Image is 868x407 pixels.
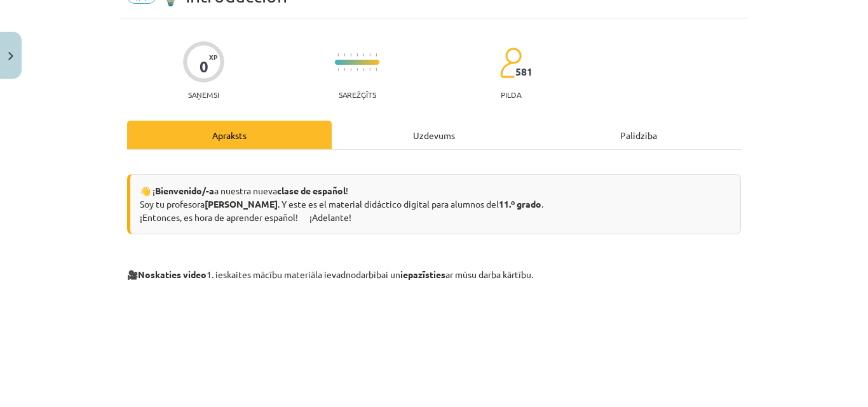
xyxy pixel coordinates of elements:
img: icon-short-line-57e1e144782c952c97e751825c79c345078a6d821885a25fce030b3d8c18986b.svg [344,68,345,71]
strong: [PERSON_NAME] [205,198,278,210]
img: icon-short-line-57e1e144782c952c97e751825c79c345078a6d821885a25fce030b3d8c18986b.svg [337,53,339,57]
img: icon-close-lesson-0947bae3869378f0d4975bcd49f059093ad1ed9edebbc8119c70593378902aed.svg [8,52,13,60]
p: Sarežģīts [339,90,376,99]
p: Saņemsi [183,90,224,99]
b: iepazīsties [400,269,445,280]
p: 🎥 1. ieskaites mācību materiāla ievadnodarbībai un ar mūsu darba kārtību. [127,268,741,281]
img: icon-short-line-57e1e144782c952c97e751825c79c345078a6d821885a25fce030b3d8c18986b.svg [356,53,358,57]
img: icon-short-line-57e1e144782c952c97e751825c79c345078a6d821885a25fce030b3d8c18986b.svg [350,68,351,71]
strong: Bienvenido/-a [155,185,214,196]
div: Palīdzība [536,121,741,149]
p: pilda [501,90,521,99]
div: 0 [200,58,208,76]
img: icon-short-line-57e1e144782c952c97e751825c79c345078a6d821885a25fce030b3d8c18986b.svg [344,53,345,57]
img: students-c634bb4e5e11cddfef0936a35e636f08e4e9abd3cc4e673bd6f9a4125e45ecb1.svg [499,47,522,79]
img: icon-short-line-57e1e144782c952c97e751825c79c345078a6d821885a25fce030b3d8c18986b.svg [337,68,339,71]
img: icon-short-line-57e1e144782c952c97e751825c79c345078a6d821885a25fce030b3d8c18986b.svg [369,53,370,57]
img: icon-short-line-57e1e144782c952c97e751825c79c345078a6d821885a25fce030b3d8c18986b.svg [376,68,377,71]
span: 581 [515,66,532,77]
img: icon-short-line-57e1e144782c952c97e751825c79c345078a6d821885a25fce030b3d8c18986b.svg [356,68,358,71]
span: XP [209,53,217,60]
div: 👋 ¡ a nuestra nueva ! Soy tu profesora . Y este es el material didáctico digital para alumnos del... [127,174,741,234]
div: Uzdevums [332,121,536,149]
b: Noskaties video [138,269,207,280]
img: icon-short-line-57e1e144782c952c97e751825c79c345078a6d821885a25fce030b3d8c18986b.svg [363,68,364,71]
img: icon-short-line-57e1e144782c952c97e751825c79c345078a6d821885a25fce030b3d8c18986b.svg [369,68,370,71]
strong: 11.º grado [499,198,541,210]
strong: clase de español [277,185,346,196]
img: icon-short-line-57e1e144782c952c97e751825c79c345078a6d821885a25fce030b3d8c18986b.svg [363,53,364,57]
div: Apraksts [127,121,332,149]
img: icon-short-line-57e1e144782c952c97e751825c79c345078a6d821885a25fce030b3d8c18986b.svg [350,53,351,57]
img: icon-short-line-57e1e144782c952c97e751825c79c345078a6d821885a25fce030b3d8c18986b.svg [376,53,377,57]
